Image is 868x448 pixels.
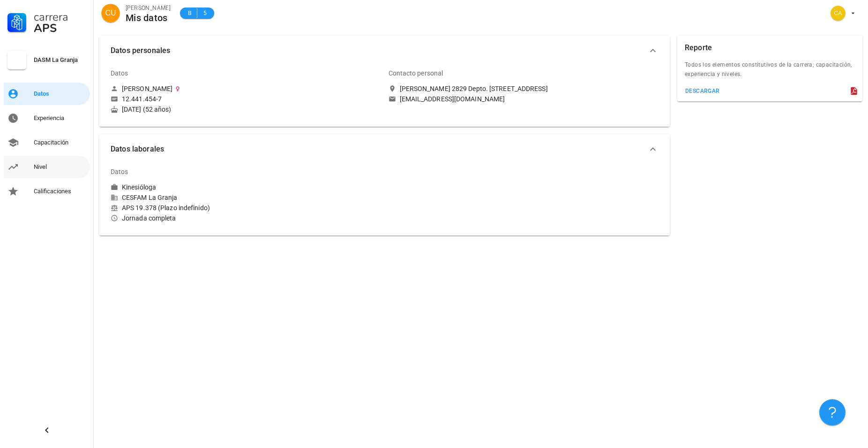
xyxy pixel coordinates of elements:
[99,134,670,164] button: Datos laborales
[34,188,86,195] div: Calificaciones
[34,23,86,34] div: APS
[122,84,172,93] div: [PERSON_NAME]
[4,83,90,105] a: Datos
[105,4,116,23] span: CU
[34,56,86,64] div: DASM La Granja
[389,84,659,93] a: [PERSON_NAME] 2829 Depto. [STREET_ADDRESS]
[101,4,120,23] div: avatar
[34,139,86,146] div: Capacitación
[34,90,86,98] div: Datos
[685,36,712,60] div: Reporte
[111,193,381,202] div: CESFAM La Granja
[831,6,846,21] div: avatar
[201,8,209,18] span: 5
[126,3,171,13] div: [PERSON_NAME]
[99,36,670,66] button: Datos personales
[4,180,90,203] a: Calificaciones
[122,183,156,191] div: Kinesióloga
[34,11,86,23] div: Carrera
[4,156,90,178] a: Nivel
[111,204,381,212] div: APS 19.378 (Plazo indefinido)
[186,8,193,18] span: B
[389,95,659,103] a: [EMAIL_ADDRESS][DOMAIN_NAME]
[126,13,171,23] div: Mis datos
[122,95,162,103] div: 12.441.454-7
[681,84,724,98] button: descargar
[111,62,128,84] div: Datos
[111,143,647,156] span: Datos laborales
[111,214,381,222] div: Jornada completa
[677,60,862,84] div: Todos los elementos constitutivos de la carrera; capacitación, experiencia y niveles.
[34,163,86,171] div: Nivel
[400,84,548,93] div: [PERSON_NAME] 2829 Depto. [STREET_ADDRESS]
[4,131,90,154] a: Capacitación
[4,107,90,129] a: Experiencia
[389,62,443,84] div: Contacto personal
[400,95,505,103] div: [EMAIL_ADDRESS][DOMAIN_NAME]
[111,105,381,114] div: [DATE] (52 años)
[111,44,647,57] span: Datos personales
[34,114,86,122] div: Experiencia
[111,160,128,183] div: Datos
[685,88,720,94] div: descargar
